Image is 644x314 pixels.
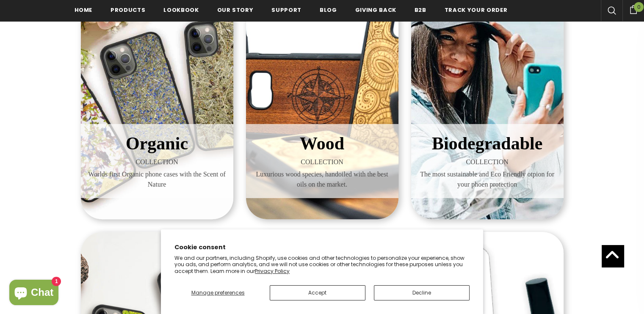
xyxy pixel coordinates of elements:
[432,134,542,153] span: Biodegradable
[445,6,507,14] span: Track your order
[270,285,365,300] button: Accept
[300,134,344,153] span: Wood
[355,6,396,14] span: Giving back
[415,6,426,14] span: B2B
[87,169,227,190] span: Worlds first Organic phone cases with the Scent of Nature
[126,134,188,153] span: Organic
[417,157,557,167] span: COLLECTION
[271,6,301,14] span: support
[417,169,557,190] span: The most sustainable and Eco Friendly otpion for your phoen protection
[163,6,199,14] span: Lookbook
[622,4,644,14] a: 0
[174,255,470,275] p: We and our partners, including Shopify, use cookies and other technologies to personalize your ex...
[252,157,392,167] span: COLLECTION
[174,243,470,252] h2: Cookie consent
[7,280,61,307] inbox-online-store-chat: Shopify online store chat
[255,267,290,275] a: Privacy Policy
[634,2,644,12] span: 0
[87,157,227,167] span: COLLECTION
[252,169,392,190] span: Luxurious wood species, handoiled with the best oils on the market.
[217,6,254,14] span: Our Story
[320,6,337,14] span: Blog
[174,285,261,300] button: Manage preferences
[191,289,245,296] span: Manage preferences
[75,6,93,14] span: Home
[111,6,145,14] span: Products
[374,285,470,300] button: Decline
